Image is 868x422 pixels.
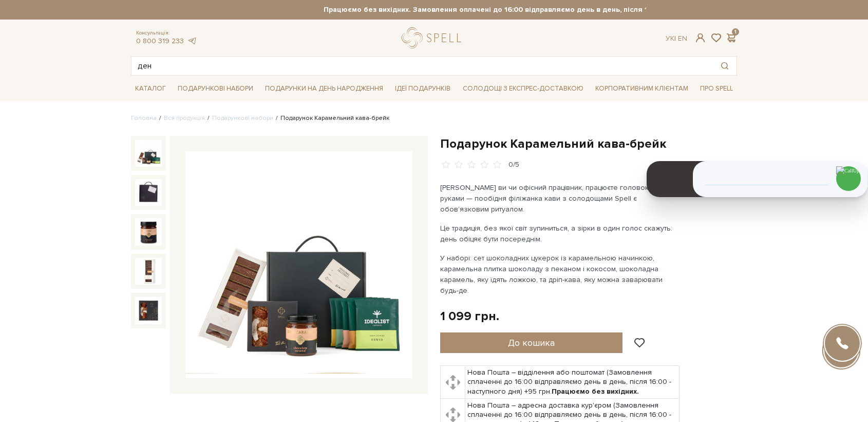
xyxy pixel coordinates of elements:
[135,140,162,167] img: Подарунок Карамельний кава-брейк
[465,366,680,399] td: Нова Пошта – відділення або поштомат (Замовлення сплаченні до 16:00 відправляємо день в день, піс...
[135,297,162,324] img: Подарунок Карамельний кава-брейк
[164,114,205,122] a: Вся продукція
[402,27,466,48] a: logo
[552,387,639,396] b: Працюємо без вихідних.
[440,223,681,244] p: Це традиція, без якої світ зупиниться, а зірки в один голос скажуть: день обіцяє бути посереднім.
[222,5,828,14] strong: Працюємо без вихідних. Замовлення оплачені до 16:00 відправляємо день в день, після 16:00 - насту...
[440,332,622,353] button: До кошика
[391,81,455,97] span: Ідеї подарунків
[440,253,681,296] p: У наборі: сет шоколадних цукерок із карамельною начинкою, карамельна плитка шоколаду з пеканом і ...
[440,308,499,324] div: 1 099 грн.
[185,151,412,379] img: Подарунок Карамельний кава-брейк
[508,337,555,348] span: До кошика
[591,80,692,97] a: Корпоративним клієнтам
[131,57,713,75] input: Пошук товару у каталозі
[696,81,737,97] span: Про Spell
[135,218,162,245] img: Подарунок Карамельний кава-брейк
[135,179,162,206] img: Подарунок Карамельний кава-брейк
[131,81,170,97] span: Каталог
[131,114,157,122] a: Головна
[174,81,257,97] span: Подарункові набори
[136,37,184,45] a: 0 800 319 233
[136,30,197,37] span: Консультація:
[713,57,737,75] button: Пошук товару у каталозі
[273,114,389,123] li: Подарунок Карамельний кава-брейк
[135,258,162,285] img: Подарунок Карамельний кава-брейк
[212,114,273,122] a: Подарункові набори
[440,136,737,152] h1: Подарунок Карамельний кава-брейк
[666,34,687,43] div: Ук
[674,34,676,43] span: |
[508,160,519,170] div: 0/5
[186,37,197,45] a: telegram
[678,34,687,43] a: En
[459,80,588,97] a: Солодощі з експрес-доставкою
[440,182,681,215] p: [PERSON_NAME] ви чи офісний працівник, працюєте головою чи руками — пообідня філіжанка кави з сол...
[261,81,387,97] span: Подарунки на День народження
